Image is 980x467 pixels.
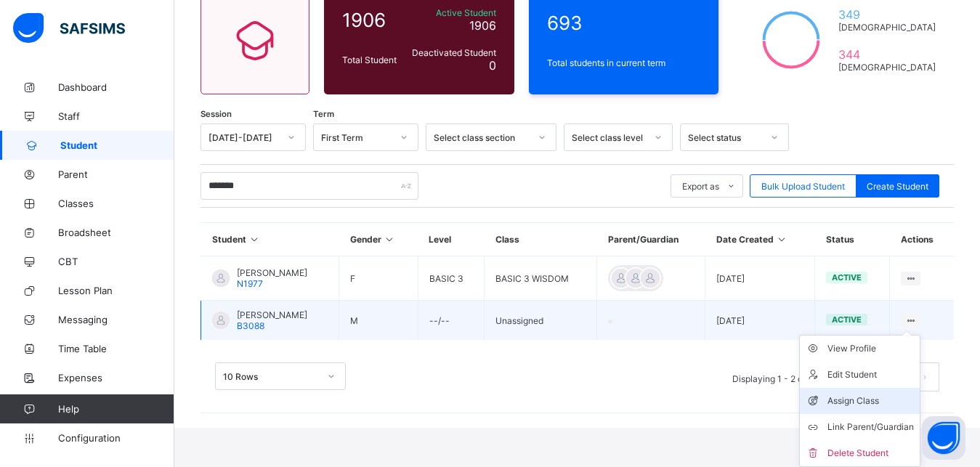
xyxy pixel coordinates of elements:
th: Student [201,223,339,256]
li: Displaying 1 - 2 out of 2 [721,362,839,391]
td: Unassigned [485,301,597,341]
td: --/-- [418,301,485,341]
div: Delete Student [827,446,914,460]
span: 693 [547,12,701,34]
i: Sort in Ascending Order [776,234,788,245]
span: CBT [58,256,174,267]
div: Assign Class [827,394,914,408]
span: Parent [58,168,174,180]
div: First Term [321,132,392,143]
div: Edit Student [827,367,914,382]
th: Actions [890,223,954,256]
span: 349 [838,7,936,22]
th: Class [485,223,597,256]
span: 1906 [342,9,402,31]
td: BASIC 3 WISDOM [485,256,597,301]
span: Student [60,139,174,151]
span: Broadsheet [58,227,174,238]
span: [PERSON_NAME] [237,267,307,278]
span: Classes [58,198,174,209]
span: Help [58,403,174,415]
span: Expenses [58,372,174,383]
div: Link Parent/Guardian [827,420,914,434]
span: 1906 [469,18,496,33]
div: [DATE]-[DATE] [208,132,279,143]
th: Status [815,223,890,256]
div: View Profile [827,341,914,356]
td: M [339,301,418,341]
span: Bulk Upload Student [761,181,845,192]
span: 344 [838,47,936,62]
button: Open asap [922,416,965,460]
span: Create Student [867,181,928,192]
span: Deactivated Student [409,47,496,58]
span: [DEMOGRAPHIC_DATA] [838,62,936,73]
span: Total students in current term [547,57,701,68]
div: Total Student [339,51,405,69]
span: [PERSON_NAME] [237,309,307,320]
i: Sort in Ascending Order [248,234,261,245]
div: Select status [688,132,762,143]
span: active [832,272,862,283]
span: Dashboard [58,81,174,93]
td: BASIC 3 [418,256,485,301]
span: Term [313,109,334,119]
span: Active Student [409,7,496,18]
td: [DATE] [705,301,815,341]
li: 下一页 [910,362,939,391]
button: next page [910,362,939,391]
span: active [832,314,862,325]
th: Date Created [705,223,815,256]
img: safsims [13,13,125,44]
span: Lesson Plan [58,285,174,296]
div: 10 Rows [223,371,319,382]
span: 0 [489,58,496,73]
th: Level [418,223,485,256]
span: B3088 [237,320,264,331]
span: [DEMOGRAPHIC_DATA] [838,22,936,33]
th: Parent/Guardian [597,223,705,256]
th: Gender [339,223,418,256]
i: Sort in Ascending Order [384,234,396,245]
span: Time Table [58,343,174,354]
td: F [339,256,418,301]
span: Configuration [58,432,174,444]
div: Select class section [434,132,530,143]
span: Session [201,109,232,119]
span: Messaging [58,314,174,325]
span: Export as [682,181,719,192]
div: Select class level [572,132,646,143]
span: Staff [58,110,174,122]
td: [DATE] [705,256,815,301]
span: N1977 [237,278,263,289]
